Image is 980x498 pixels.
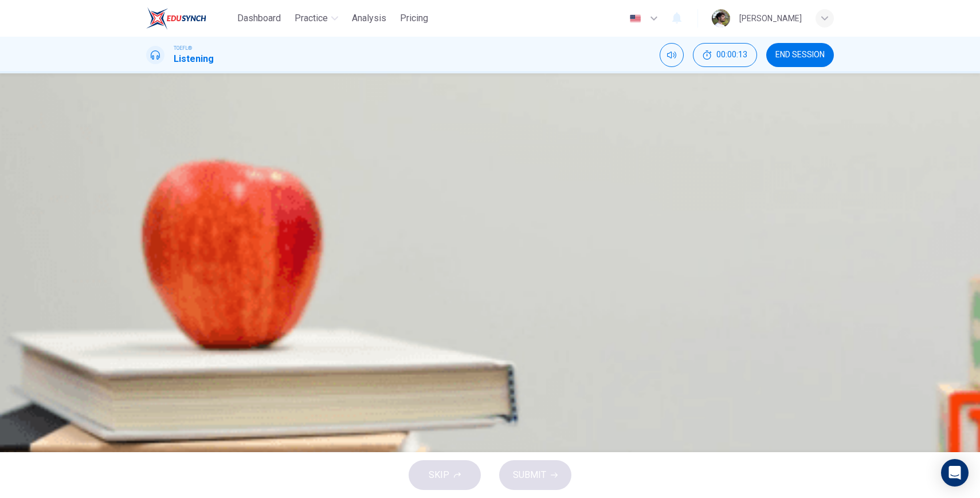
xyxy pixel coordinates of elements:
[146,7,206,30] img: EduSynch logo
[395,8,433,29] button: Pricing
[174,52,214,66] h1: Listening
[941,459,969,487] div: Open Intercom Messenger
[400,11,428,25] span: Pricing
[693,43,757,67] button: 00:00:13
[766,43,834,67] button: END SESSION
[693,43,757,67] div: Hide
[628,14,642,23] img: en
[237,11,281,25] span: Dashboard
[716,50,747,60] span: 00:00:13
[712,9,730,28] img: Profile picture
[295,11,328,25] span: Practice
[352,11,386,25] span: Analysis
[739,11,802,25] div: [PERSON_NAME]
[174,44,192,52] span: TOEFL®
[347,8,391,29] button: Analysis
[775,50,825,60] span: END SESSION
[146,7,233,30] a: EduSynch logo
[660,43,684,67] div: Mute
[290,8,343,29] button: Practice
[233,8,285,29] button: Dashboard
